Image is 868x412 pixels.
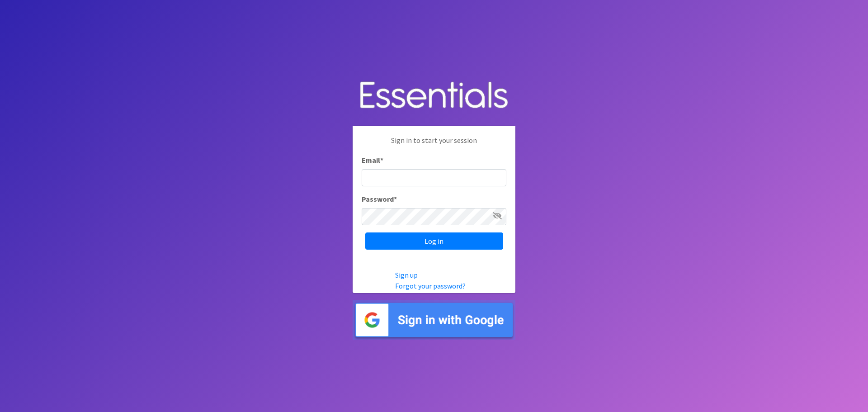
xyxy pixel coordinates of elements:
[362,135,506,155] p: Sign in to start your session
[353,300,515,340] img: Sign in with Google
[362,194,397,204] label: Password
[380,156,383,165] abbr: required
[353,72,515,119] img: Human Essentials
[394,194,397,204] abbr: required
[365,232,503,250] input: Log in
[395,270,418,279] a: Sign up
[362,155,383,166] label: Email
[395,281,466,290] a: Forgot your password?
